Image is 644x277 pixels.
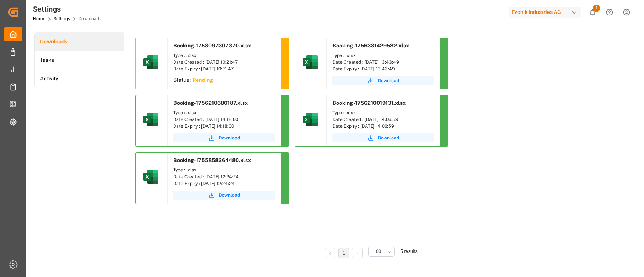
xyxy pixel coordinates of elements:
[173,180,275,187] div: Date Expiry : [DATE] 12:24:24
[173,100,248,106] span: Booking-1756210680187.xlsx
[301,53,319,71] img: microsoft-excel-2019--v1.png
[584,4,601,21] button: show 4 new notifications
[509,5,584,19] button: Evonik Industries AG
[142,110,160,129] img: microsoft-excel-2019--v1.png
[142,168,160,186] img: microsoft-excel-2019--v1.png
[332,59,434,66] div: Date Created : [DATE] 13:43:49
[601,4,618,21] button: Help Center
[332,52,434,59] div: Type : .xlsx
[168,74,281,88] div: Status :
[54,16,70,21] a: Settings
[400,249,417,254] span: 5 results
[173,191,275,200] button: Download
[35,69,124,88] a: Activity
[325,248,335,258] li: Previous Page
[378,135,399,141] span: Download
[35,51,124,69] a: Tasks
[338,248,349,258] li: 1
[332,76,434,85] button: Download
[142,53,160,71] img: microsoft-excel-2019--v1.png
[33,3,101,15] div: Settings
[332,133,434,142] button: Download
[173,157,251,163] span: Booking-1755858264480.xlsx
[332,43,409,49] span: Booking-1756381429582.xlsx
[352,248,363,258] li: Next Page
[332,123,434,130] div: Date Expiry : [DATE] 14:06:59
[509,7,581,18] div: Evonik Industries AG
[332,109,434,116] div: Type : .xlsx
[301,110,319,129] img: microsoft-excel-2019--v1.png
[173,109,275,116] div: Type : .xlsx
[173,66,275,72] div: Date Expiry : [DATE] 10:21:47
[343,251,345,256] a: 1
[332,66,434,72] div: Date Expiry : [DATE] 13:43:49
[368,246,395,257] button: open menu
[593,5,600,12] span: 4
[173,43,251,49] span: Booking-1758097307370.xlsx
[35,32,124,51] a: Downloads
[173,173,275,180] div: Date Created : [DATE] 12:24:24
[374,248,381,255] span: 100
[332,100,406,106] span: Booking-1756210019131.xlsx
[173,167,275,173] div: Type : .xlsx
[33,16,45,21] a: Home
[173,116,275,123] div: Date Created : [DATE] 14:18:00
[173,133,275,142] button: Download
[219,192,240,199] span: Download
[219,135,240,141] span: Download
[378,77,399,84] span: Download
[173,59,275,66] div: Date Created : [DATE] 10:21:47
[332,116,434,123] div: Date Created : [DATE] 14:06:59
[173,52,275,59] div: Type : .xlsx
[173,123,275,130] div: Date Expiry : [DATE] 14:18:00
[192,77,213,83] sapn: Pending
